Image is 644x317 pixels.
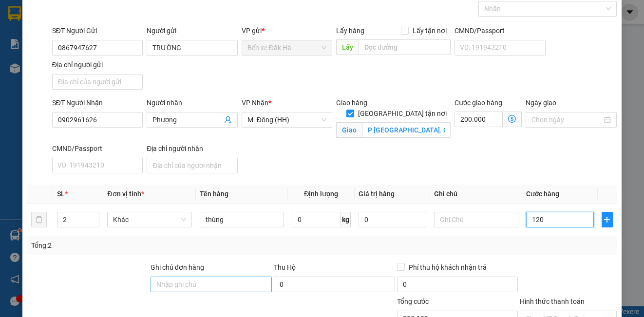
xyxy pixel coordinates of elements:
[430,185,522,204] th: Ghi chú
[52,25,143,36] div: SĐT Người Gửi
[147,158,237,173] input: Địa chỉ của người nhận
[336,99,367,107] span: Giao hàng
[359,190,395,198] span: Giá trị hàng
[354,108,451,119] span: [GEOGRAPHIC_DATA] tận nơi
[362,122,451,138] input: Giao tận nơi
[224,116,232,124] span: user-add
[151,263,204,271] label: Ghi chú đơn hàng
[52,143,143,154] div: CMND/Passport
[336,122,362,138] span: Giao
[147,97,237,108] div: Người nhận
[304,190,338,198] span: Định lượng
[405,262,491,273] span: Phí thu hộ khách nhận trả
[336,27,364,35] span: Lấy hàng
[397,298,429,305] span: Tổng cước
[200,212,284,227] input: VD: Bàn, Ghế
[52,59,143,70] div: Địa chỉ người gửi
[531,114,602,125] input: Ngày giao
[526,190,559,198] span: Cước hàng
[151,277,272,292] input: Ghi chú đơn hàng
[242,25,332,36] div: VP gửi
[455,112,503,127] input: Cước giao hàng
[247,40,326,55] span: Bến xe Đăk Hà
[359,212,426,227] input: 0
[409,25,451,36] span: Lấy tận nơi
[520,298,585,305] label: Hình thức thanh toán
[52,97,143,108] div: SĐT Người Nhận
[113,212,186,227] span: Khác
[147,143,237,154] div: Địa chỉ người nhận
[200,190,228,198] span: Tên hàng
[508,115,516,123] span: dollar-circle
[274,263,296,271] span: Thu Hộ
[147,25,237,36] div: Người gửi
[31,212,47,227] button: delete
[242,99,268,107] span: VP Nhận
[107,190,144,198] span: Đơn vị tính
[526,99,556,107] label: Ngày giao
[602,212,613,227] button: plus
[57,190,65,198] span: SL
[247,112,326,127] span: M. Đông (HH)
[602,216,612,224] span: plus
[434,212,518,227] input: Ghi Chú
[359,39,451,55] input: Dọc đường
[52,74,143,90] input: Địa chỉ của người gửi
[31,240,249,251] div: Tổng: 2
[341,212,351,227] span: kg
[455,25,545,36] div: CMND/Passport
[336,39,359,55] span: Lấy
[455,99,502,107] label: Cước giao hàng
